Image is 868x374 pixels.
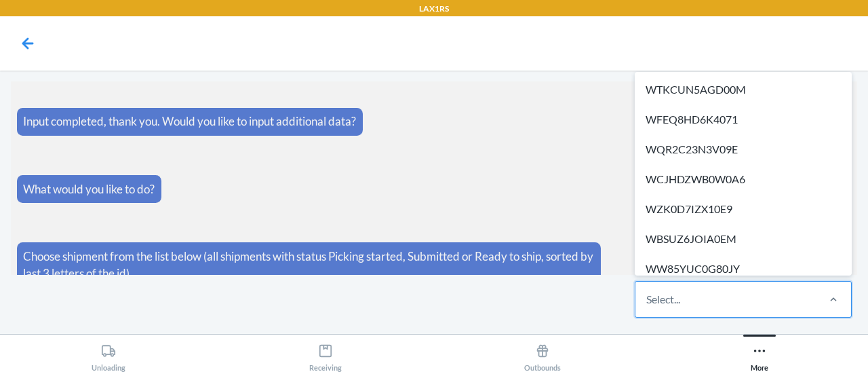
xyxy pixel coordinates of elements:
[637,75,849,105] div: WTKCUN5AGD00M
[23,181,155,198] p: What would you like to do?
[23,248,595,282] p: Choose shipment from the list below (all shipments with status Picking started, Submitted or Read...
[524,338,561,372] div: Outbounds
[651,335,868,372] button: More
[419,3,449,15] p: LAX1RS
[637,194,849,224] div: WZK0D7IZX10E9
[637,105,849,134] div: WFEQ8HD6K4071
[434,335,651,372] button: Outbounds
[637,134,849,164] div: WQR2C23N3V09E
[217,335,434,372] button: Receiving
[637,224,849,254] div: WBSUZ6JOIA0EM
[92,338,125,372] div: Unloading
[637,254,849,284] div: WW85YUC0G80JY
[751,338,768,372] div: More
[646,291,680,307] div: Select...
[309,338,342,372] div: Receiving
[23,113,356,130] p: Input completed, thank you. Would you like to input additional data?
[637,164,849,194] div: WCJHDZWB0W0A6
